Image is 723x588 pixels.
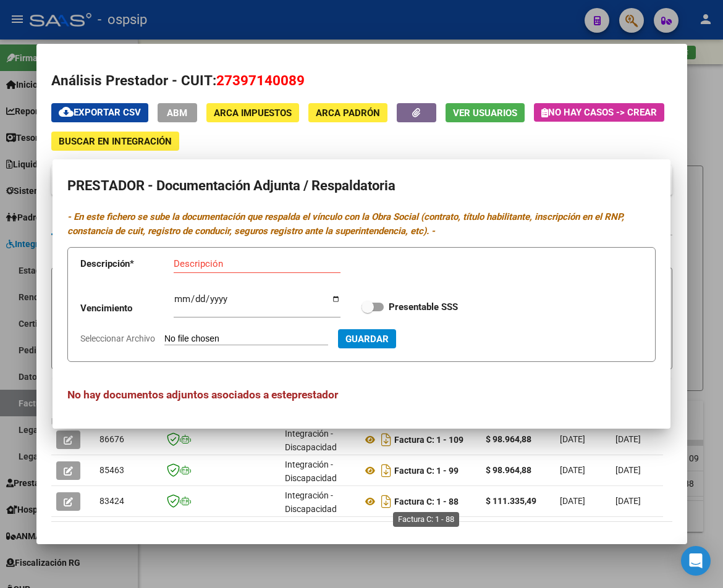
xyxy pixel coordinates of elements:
[453,107,517,119] span: Ver Usuarios
[615,434,641,444] span: [DATE]
[51,70,672,91] h2: Análisis Prestador - CUIT:
[378,461,394,481] i: Descargar documento
[67,387,656,403] h3: No hay documentos adjuntos asociados a este
[99,465,124,475] span: 85463
[560,465,585,475] span: [DATE]
[389,301,458,313] strong: Presentable SSS
[486,496,536,506] strong: $ 111.335,49
[51,166,672,195] mat-expansion-panel-header: CUIT: 27397140089 - COVA [PERSON_NAME]
[158,103,197,122] button: ABM
[51,522,672,553] div: 3 total
[80,257,174,271] p: Descripción
[285,460,337,484] span: Integración - Discapacidad
[51,103,148,122] button: Exportar CSV
[615,465,641,475] span: [DATE]
[394,435,463,445] strong: Factura C: 1 - 109
[292,388,338,401] span: prestador
[214,107,292,119] span: ARCA Impuestos
[99,496,124,506] span: 83424
[338,329,396,348] button: Guardar
[446,103,525,122] button: Ver Usuarios
[394,466,459,476] strong: Factura C: 1 - 99
[378,492,394,511] i: Descargar documento
[394,497,459,506] strong: Factura C: 1 - 88
[541,107,657,118] span: No hay casos -> Crear
[59,107,141,118] span: Exportar CSV
[216,72,305,88] span: 27397140089
[206,103,299,122] button: ARCA Impuestos
[560,434,585,444] span: [DATE]
[486,465,531,475] strong: $ 98.964,88
[80,334,155,343] span: Seleccionar Archivo
[80,301,174,316] p: Vencimiento
[316,107,380,119] span: ARCA Padrón
[486,434,531,444] strong: $ 98.964,88
[560,496,585,506] span: [DATE]
[345,334,389,345] span: Guardar
[308,103,387,122] button: ARCA Padrón
[167,107,187,119] span: ABM
[99,434,124,444] span: 86676
[378,430,394,450] i: Descargar documento
[615,496,641,506] span: [DATE]
[59,136,172,147] span: Buscar en Integración
[67,174,656,198] h2: PRESTADOR - Documentación Adjunta / Respaldatoria
[59,104,74,119] mat-icon: cloud_download
[67,211,624,237] i: - En este fichero se sube la documentación que respalda el vínculo con la Obra Social (contrato, ...
[51,132,179,151] button: Buscar en Integración
[285,490,337,514] span: Integración - Discapacidad
[681,546,711,576] div: Open Intercom Messenger
[534,103,664,122] button: No hay casos -> Crear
